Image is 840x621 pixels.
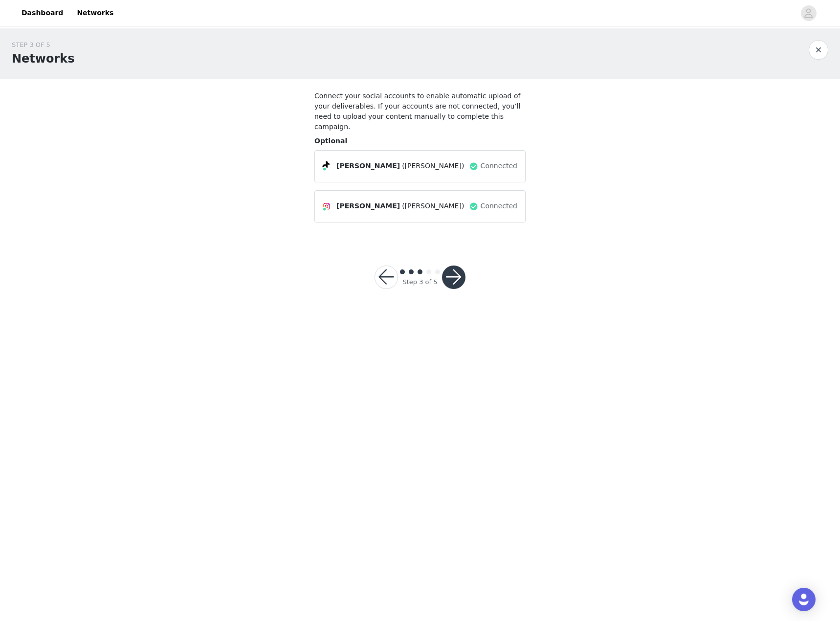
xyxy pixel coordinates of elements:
[481,161,517,171] span: Connected
[12,50,75,67] h1: Networks
[402,277,437,287] div: Step 3 of 5
[792,588,816,611] div: Open Intercom Messenger
[71,2,119,24] a: Networks
[323,202,331,210] img: Instagram Icon
[314,137,347,145] span: Optional
[16,2,69,24] a: Dashboard
[314,91,526,132] h4: Connect your social accounts to enable automatic upload of your deliverables. If your accounts ar...
[12,40,75,50] div: STEP 3 OF 5
[336,201,400,211] span: [PERSON_NAME]
[402,161,464,171] span: ([PERSON_NAME])
[804,5,813,21] div: avatar
[481,201,517,211] span: Connected
[402,201,464,211] span: ([PERSON_NAME])
[336,161,400,171] span: [PERSON_NAME]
